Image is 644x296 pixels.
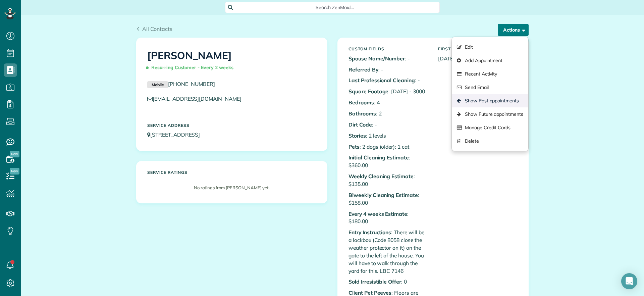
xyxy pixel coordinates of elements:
[348,88,388,95] b: Square Footage
[147,123,316,128] h5: Service Address
[348,77,415,84] b: Last Professional Cleaning
[348,278,401,285] b: Sold Irresistible Offer
[348,47,428,51] h5: Custom Fields
[348,88,428,95] p: : [DATE] - 3000
[10,168,19,175] span: New
[10,151,19,157] span: New
[498,24,529,36] button: Actions
[348,172,428,188] p: : $135.00
[348,99,428,106] p: : 4
[348,210,407,217] b: Every 4 weeks Estimate
[348,289,391,296] b: Client Pet Peeves
[147,131,206,138] a: [STREET_ADDRESS]
[348,154,409,161] b: Initial Cleaning Estimate
[348,132,428,140] p: : 2 levels
[452,40,528,54] a: Edit
[452,121,528,134] a: Manage Credit Cards
[348,210,428,226] p: : $180.00
[348,55,428,62] p: : -
[348,154,428,169] p: : $360.00
[438,47,518,51] h5: First Serviced On
[348,121,428,129] p: : -
[147,50,316,73] h1: [PERSON_NAME]
[147,170,316,175] h5: Service ratings
[348,143,428,151] p: : 2 dogs (older); 1 cat
[136,25,172,33] a: All Contacts
[348,229,428,275] p: : There will be a lockbox (Code 8058 close the weather protector on it) on the gate to the left o...
[348,173,414,180] b: Weekly Cleaning Estimate
[348,55,405,62] b: Spouse Name/Number
[348,191,428,207] p: : $158.00
[621,273,637,289] div: Open Intercom Messenger
[348,132,366,139] b: Stories
[452,67,528,81] a: Recent Activity
[147,95,248,102] a: [EMAIL_ADDRESS][DOMAIN_NAME]
[348,143,360,150] b: Pets
[452,107,528,121] a: Show Future appointments
[348,121,372,128] b: Dirt Code
[348,77,428,84] p: : -
[147,62,236,73] span: Recurring Customer - Every 2 weeks
[147,81,215,87] a: Mobile[PHONE_NUMBER]
[452,54,528,67] a: Add Appointment
[348,99,374,106] b: Bedrooms
[348,66,428,73] p: : -
[438,55,518,62] p: [DATE]
[348,110,428,117] p: : 2
[147,81,168,89] small: Mobile
[348,278,428,286] p: : 0
[348,229,391,236] b: Entry Instructions
[452,94,528,107] a: Show Past appointments
[142,26,172,32] span: All Contacts
[348,110,376,117] b: Bathrooms
[348,192,418,198] b: Biweekly Cleaning Estimate
[348,66,378,73] b: Referred By
[151,185,313,191] p: No ratings from [PERSON_NAME] yet.
[452,81,528,94] a: Send Email
[452,134,528,148] a: Delete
